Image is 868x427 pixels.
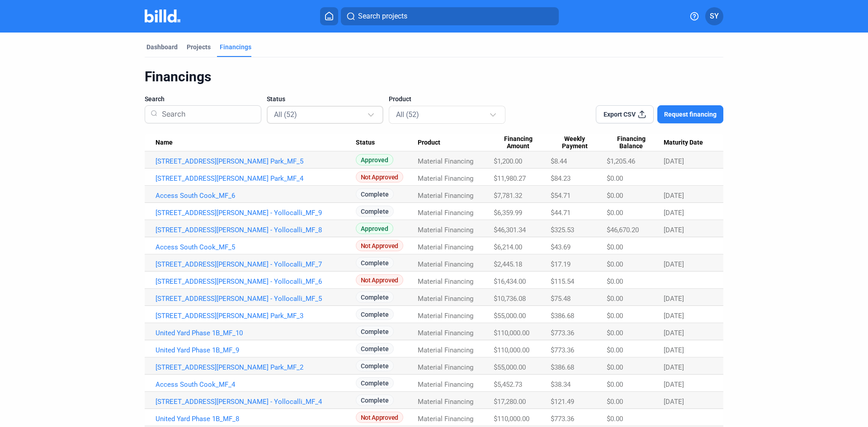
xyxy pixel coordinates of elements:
span: $7,781.32 [494,192,522,200]
span: $6,359.99 [494,209,522,217]
span: [DATE] [664,157,684,165]
span: Search [145,94,165,103]
a: [STREET_ADDRESS][PERSON_NAME] - Yollocalli_MF_5 [156,295,356,303]
span: Material Financing [418,312,473,320]
span: SY [710,11,719,22]
span: $44.71 [551,209,571,217]
span: Maturity Date [664,139,703,147]
span: Product [389,94,411,103]
span: Complete [356,377,394,389]
a: [STREET_ADDRESS][PERSON_NAME] Park_MF_2 [156,363,356,371]
input: Search [158,103,255,126]
div: Financings [220,42,251,52]
span: $0.00 [607,415,623,423]
span: Material Financing [418,380,473,389]
span: $386.68 [551,363,574,371]
a: [STREET_ADDRESS][PERSON_NAME] - Yollocalli_MF_8 [156,226,356,234]
span: Financing Balance [607,135,656,150]
div: Projects [187,42,211,52]
span: $0.00 [607,346,623,354]
span: Material Financing [418,226,473,234]
span: Not Approved [356,240,403,251]
span: $0.00 [607,192,623,200]
span: Financing Amount [494,135,542,150]
span: [DATE] [664,346,684,354]
span: $17,280.00 [494,398,526,406]
span: [DATE] [664,226,684,234]
a: [STREET_ADDRESS][PERSON_NAME] - Yollocalli_MF_7 [156,260,356,268]
a: [STREET_ADDRESS][PERSON_NAME] Park_MF_3 [156,312,356,320]
span: $110,000.00 [494,415,529,423]
span: Complete [356,394,394,406]
span: $5,452.73 [494,380,522,389]
span: $84.23 [551,174,571,183]
span: Complete [356,188,394,200]
span: Not Approved [356,274,403,286]
span: $75.48 [551,295,571,303]
span: $773.36 [551,329,574,337]
span: $10,736.08 [494,295,526,303]
span: $0.00 [607,398,623,406]
span: $54.71 [551,192,571,200]
a: [STREET_ADDRESS][PERSON_NAME] - Yollocalli_MF_4 [156,398,356,406]
span: $773.36 [551,415,574,423]
a: [STREET_ADDRESS][PERSON_NAME] Park_MF_4 [156,174,356,183]
span: $6,214.00 [494,243,522,251]
span: Status [356,139,375,147]
div: Maturity Date [664,139,712,147]
span: $110,000.00 [494,329,529,337]
a: [STREET_ADDRESS][PERSON_NAME] - Yollocalli_MF_9 [156,209,356,217]
div: Name [156,139,356,147]
a: Access South Cook_MF_4 [156,380,356,389]
span: [DATE] [664,380,684,389]
span: Material Financing [418,329,473,337]
span: $55,000.00 [494,363,526,371]
a: United Yard Phase 1B_MF_8 [156,415,356,423]
div: Financings [145,68,723,85]
span: Weekly Payment [551,135,599,150]
div: Weekly Payment [551,135,607,150]
span: Material Financing [418,398,473,406]
span: $2,445.18 [494,260,522,268]
mat-select-trigger: All (52) [396,110,419,119]
span: Not Approved [356,171,403,183]
button: Search projects [341,7,559,25]
span: [DATE] [664,209,684,217]
a: Access South Cook_MF_5 [156,243,356,251]
a: United Yard Phase 1B_MF_10 [156,329,356,337]
div: Financing Balance [607,135,664,150]
span: $1,205.46 [607,157,635,165]
span: [DATE] [664,363,684,371]
span: $8.44 [551,157,567,165]
img: Billd Company Logo [145,9,180,23]
span: Material Financing [418,209,473,217]
span: $46,301.34 [494,226,526,234]
span: Search projects [358,11,407,22]
span: [DATE] [664,192,684,200]
span: $121.49 [551,398,574,406]
div: Status [356,139,418,147]
span: Complete [356,257,394,268]
span: $17.19 [551,260,571,268]
div: Financing Amount [494,135,551,150]
span: $0.00 [607,277,623,286]
span: Complete [356,343,394,354]
span: $55,000.00 [494,312,526,320]
span: Complete [356,206,394,217]
span: Material Financing [418,295,473,303]
span: Material Financing [418,192,473,200]
a: [STREET_ADDRESS][PERSON_NAME] Park_MF_5 [156,157,356,165]
span: Material Financing [418,363,473,371]
span: $110,000.00 [494,346,529,354]
span: Complete [356,291,394,303]
span: Material Financing [418,277,473,286]
span: Product [418,139,440,147]
div: Product [418,139,494,147]
a: United Yard Phase 1B_MF_9 [156,346,356,354]
span: $43.69 [551,243,571,251]
span: $115.54 [551,277,574,286]
span: $0.00 [607,295,623,303]
span: $46,670.20 [607,226,639,234]
span: $0.00 [607,363,623,371]
span: $1,200.00 [494,157,522,165]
